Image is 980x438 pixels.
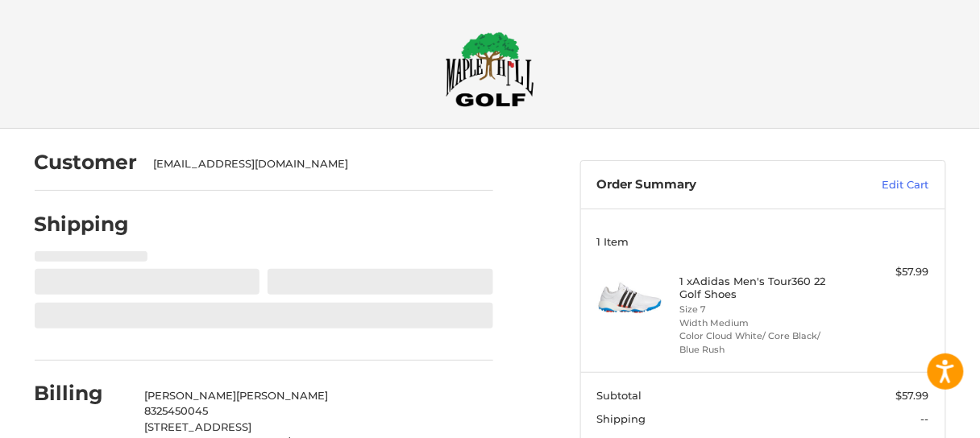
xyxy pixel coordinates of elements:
[679,303,842,316] li: Size 7
[35,381,129,406] h2: Billing
[596,389,642,402] span: Subtotal
[896,389,929,402] span: $57.99
[144,389,236,402] span: [PERSON_NAME]
[847,395,980,438] iframe: Google Customer Reviews
[679,329,842,356] li: Color Cloud White/ Core Black/ Blue Rush
[823,177,929,193] a: Edit Cart
[596,177,823,193] h3: Order Summary
[35,212,130,237] h2: Shipping
[236,389,328,402] span: [PERSON_NAME]
[153,156,477,172] div: [EMAIL_ADDRESS][DOMAIN_NAME]
[596,235,929,248] h3: 1 Item
[144,420,251,433] span: [STREET_ADDRESS]
[846,264,929,280] div: $57.99
[679,275,842,301] h4: 1 x Adidas Men's Tour360 22 Golf Shoes
[446,31,534,107] img: Maple Hill Golf
[679,316,842,330] li: Width Medium
[35,150,138,175] h2: Customer
[144,404,208,417] span: 8325450045
[596,412,646,425] span: Shipping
